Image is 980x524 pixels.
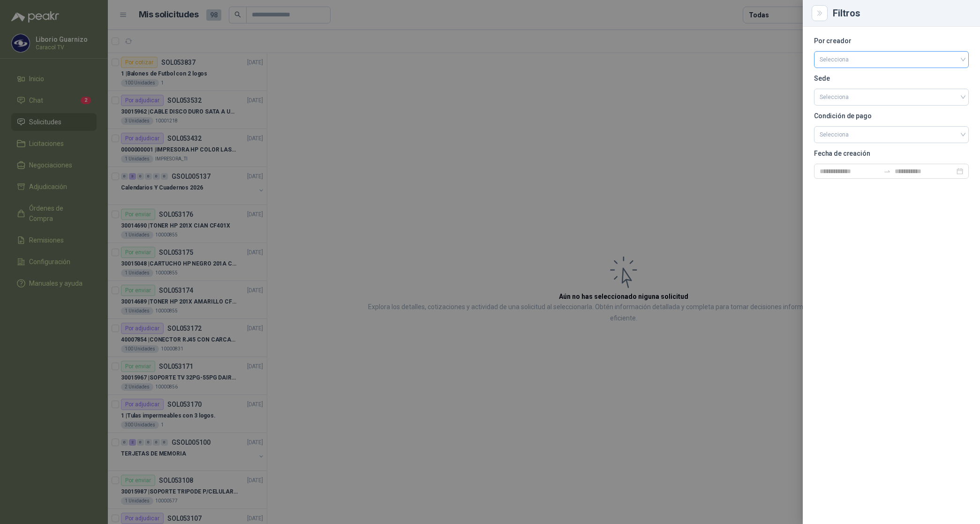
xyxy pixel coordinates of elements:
[814,113,969,119] p: Condición de pago
[833,8,969,18] div: Filtros
[814,76,969,81] p: Sede
[814,38,969,44] p: Por creador
[814,8,825,19] button: Close
[883,167,891,175] span: swap-right
[814,151,969,156] p: Fecha de creación
[883,167,891,175] span: to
